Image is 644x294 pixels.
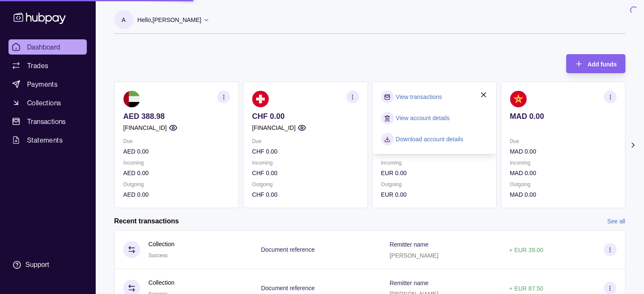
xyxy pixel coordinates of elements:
p: Hello, [PERSON_NAME] [138,15,202,25]
p: Remitter name [390,280,428,286]
a: Transactions [8,114,87,129]
a: Statements [8,132,87,148]
p: CHF 0.00 [252,147,359,156]
a: See all [607,217,625,226]
a: View account details [395,113,449,123]
p: A [122,15,125,25]
p: MAD 0.00 [509,168,616,178]
p: AED 388.98 [123,112,230,121]
a: Support [8,256,87,274]
a: Dashboard [8,39,87,55]
p: MAD 0.00 [509,190,616,199]
span: Add funds [587,61,616,68]
p: AED 0.00 [123,147,230,156]
p: EUR 0.00 [381,168,487,178]
p: Outgoing [381,180,487,189]
img: ae [123,91,140,107]
span: Success [149,253,168,258]
p: CHF 0.00 [252,190,359,199]
a: Trades [8,58,87,73]
a: Download account details [395,135,463,144]
p: EUR 0.00 [381,190,487,199]
a: Collections [8,95,87,110]
p: Outgoing [509,180,616,189]
p: [FINANCIAL_ID] [123,123,167,132]
p: Incoming [123,158,230,168]
img: ma [509,91,526,107]
p: Document reference [261,246,315,253]
span: Trades [27,60,48,71]
p: Remitter name [390,241,428,248]
span: Payments [27,79,58,89]
p: AED 0.00 [123,190,230,199]
p: AED 0.00 [123,168,230,178]
p: Incoming [509,158,616,168]
p: CHF 0.00 [252,112,359,121]
a: View transactions [395,92,442,102]
a: Payments [8,77,87,92]
p: [FINANCIAL_ID] [252,123,296,132]
p: + EUR 87.50 [509,285,543,292]
p: [PERSON_NAME] [390,252,438,259]
span: Transactions [27,116,66,126]
p: Incoming [252,158,359,168]
button: Add funds [566,54,625,73]
span: Dashboard [27,42,61,52]
p: Due [509,137,616,146]
p: Document reference [261,285,315,291]
span: Statements [27,135,63,145]
p: Due [252,137,359,146]
img: ch [252,91,269,107]
p: Due [123,137,230,146]
div: Support [25,260,49,269]
p: Collection [149,278,174,287]
p: Collection [149,239,174,249]
p: Incoming [381,158,487,168]
p: MAD 0.00 [509,147,616,156]
p: CHF 0.00 [252,168,359,178]
p: + EUR 39.00 [509,247,543,253]
p: MAD 0.00 [509,112,616,121]
h2: Recent transactions [114,217,179,226]
p: Outgoing [123,180,230,189]
p: Outgoing [252,180,359,189]
span: Collections [27,98,61,108]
